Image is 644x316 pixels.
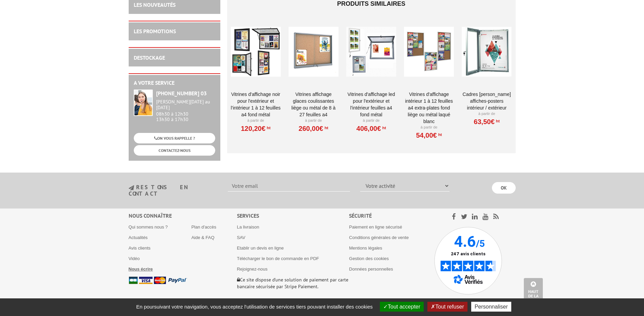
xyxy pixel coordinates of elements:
[231,91,281,118] a: VITRINES D'AFFICHAGE NOIR POUR L'EXTÉRIEUR ET L'INTÉRIEUR 1 À 12 FEUILLES A4 FOND MÉTAL
[134,145,215,156] a: CONTACTEZ-NOUS
[133,304,376,310] span: En poursuivant votre navigation, vous acceptez l'utilisation de services tiers pouvant installer ...
[129,235,148,240] a: Actualités
[228,180,350,192] input: Votre email
[495,119,500,123] sup: HT
[462,111,512,117] p: À partir de
[524,278,543,306] a: Haut de la page
[237,266,268,272] a: Rejoignez-nous
[492,182,516,194] input: OK
[404,91,454,125] a: Vitrines d'affichage intérieur 1 à 12 feuilles A4 extra-plates fond liège ou métal laqué blanc
[381,125,386,130] sup: HT
[129,224,168,230] a: Qui sommes nous ?
[237,224,259,230] a: La livraison
[134,90,153,116] img: widget-service.jpg
[265,125,271,130] sup: HT
[129,184,218,196] h3: restons en contact
[427,302,467,312] button: Tout refuser
[129,266,153,272] a: Nous écrire
[356,126,386,131] a: 406,00€HT
[323,125,328,130] sup: HT
[237,245,284,251] a: Etablir un devis en ligne
[380,302,424,312] button: Tout accepter
[349,256,389,261] a: Gestion des cookies
[156,99,215,122] div: 08h30 à 12h30 13h30 à 17h30
[349,235,409,240] a: Conditions générales de vente
[134,28,176,35] a: LES PROMOTIONS
[134,1,176,8] a: LES NOUVEAUTÉS
[416,133,442,137] a: 54,00€HT
[156,90,207,97] strong: [PHONE_NUMBER] 03
[471,302,511,312] button: Personnaliser (fenêtre modale)
[346,118,396,123] p: À partir de
[404,125,454,130] p: À partir de
[231,118,281,123] p: À partir de
[289,91,338,118] a: Vitrines affichage glaces coulissantes liège ou métal de 8 à 27 feuilles A4
[437,132,442,137] sup: HT
[349,266,393,272] a: Données personnelles
[129,245,151,251] a: Avis clients
[349,212,434,220] div: Sécurité
[129,256,140,261] a: Vidéo
[346,91,396,118] a: Vitrines d'affichage LED pour l'extérieur et l'intérieur feuilles A4 fond métal
[134,54,165,61] a: DESTOCKAGE
[241,126,270,131] a: 120,20€HT
[191,224,216,230] a: Plan d'accès
[129,185,134,191] img: newsletter.jpg
[349,245,382,251] a: Mentions légales
[237,235,245,240] a: SAV
[134,133,215,143] a: ON VOUS RAPPELLE ?
[434,227,502,295] img: Avis Vérifiés - 4.6 sur 5 - 247 avis clients
[237,276,349,290] p: Ce site dispose d’une solution de paiement par carte bancaire sécurisée par Stripe Paiement.
[462,91,512,111] a: Cadres [PERSON_NAME] affiches-posters intérieur / extérieur
[474,120,500,124] a: 63,50€HT
[129,212,237,220] div: Nous connaître
[237,212,349,220] div: Services
[237,256,319,261] a: Télécharger le bon de commande en PDF
[134,80,215,86] h2: A votre service
[299,126,328,131] a: 260,00€HT
[289,118,338,123] p: À partir de
[156,99,215,111] div: [PERSON_NAME][DATE] au [DATE]
[337,0,405,7] span: Produits similaires
[191,235,215,240] a: Aide & FAQ
[349,224,402,230] a: Paiement en ligne sécurisé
